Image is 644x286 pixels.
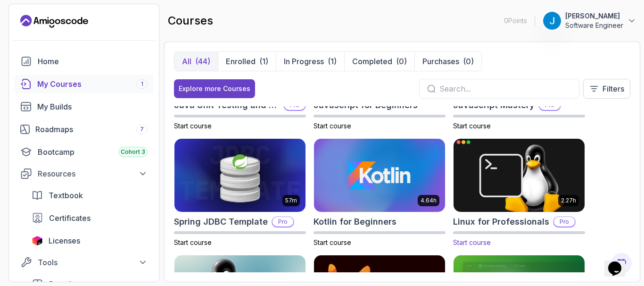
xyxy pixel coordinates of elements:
button: user profile image[PERSON_NAME]Software Engineer [543,11,636,30]
p: 4.64h [421,197,437,204]
div: (1) [259,56,268,67]
button: All(44) [174,52,218,71]
p: 57m [285,197,297,204]
button: Tools [15,254,153,271]
p: 2.27h [561,197,576,204]
button: Resources [15,165,153,182]
p: All [182,56,191,67]
a: builds [15,97,153,116]
span: Start course [314,238,351,246]
span: Start course [314,122,351,130]
div: Roadmaps [35,124,148,135]
div: Explore more Courses [179,84,250,93]
h2: Spring JDBC Template [174,215,268,228]
span: Certificates [49,212,91,224]
span: 1 [141,80,143,88]
p: [PERSON_NAME] [565,11,623,21]
h2: Kotlin for Beginners [314,215,396,228]
span: Textbook [49,190,83,201]
img: Spring JDBC Template card [174,139,305,212]
p: Pro [272,217,293,227]
img: jetbrains icon [32,236,43,245]
h2: courses [168,13,213,28]
span: Licenses [49,235,80,246]
div: Tools [38,257,148,268]
div: Resources [38,168,148,179]
div: (44) [195,56,210,67]
iframe: chat widget [604,248,635,277]
div: (0) [463,56,474,67]
span: 7 [140,126,144,133]
a: courses [15,75,153,93]
p: Filters [603,83,624,94]
span: Start course [174,122,212,130]
p: Completed [352,56,392,67]
span: Start course [174,238,212,246]
p: Enrolled [226,56,256,67]
div: Bootcamp [38,146,148,158]
button: Enrolled(1) [218,52,276,71]
span: Cohort 3 [121,148,145,156]
a: home [15,52,153,71]
input: Search... [439,83,571,94]
div: Home [38,56,148,67]
a: textbook [26,186,153,205]
button: In Progress(1) [276,52,344,71]
a: certificates [26,209,153,227]
div: (1) [328,56,337,67]
a: bootcamp [15,143,153,161]
span: Start course [453,238,491,246]
a: licenses [26,231,153,250]
p: 0 Points [504,16,527,25]
button: Purchases(0) [414,52,481,71]
img: Linux for Professionals card [450,137,588,214]
a: roadmaps [15,120,153,139]
img: user profile image [543,12,561,30]
button: Explore more Courses [174,79,255,98]
button: Completed(0) [344,52,414,71]
a: Landing page [20,14,88,29]
p: Software Engineer [565,21,623,30]
p: Pro [554,217,575,227]
span: Start course [453,122,491,130]
p: In Progress [284,56,324,67]
div: My Courses [37,78,148,90]
div: (0) [396,56,407,67]
p: Purchases [422,56,459,67]
h2: Linux for Professionals [453,215,549,228]
img: Kotlin for Beginners card [314,139,445,212]
div: My Builds [37,101,148,112]
button: Filters [583,79,630,99]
